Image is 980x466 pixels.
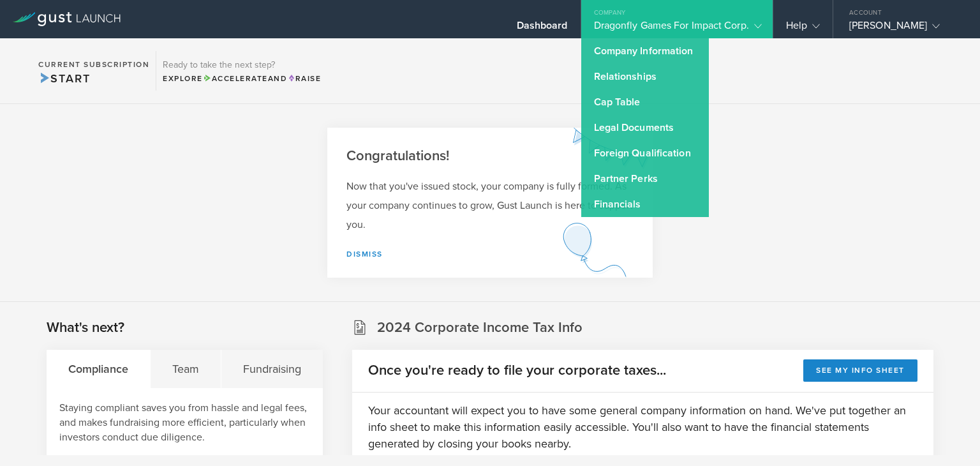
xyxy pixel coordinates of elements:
span: Start [38,71,90,86]
div: Team [151,350,221,388]
div: Fundraising [221,350,323,388]
div: Dragonfly Games For Impact Corp. [594,19,760,38]
div: Dashboard [517,19,568,38]
span: and [203,74,288,83]
span: Accelerate [203,74,268,83]
div: [PERSON_NAME] [849,19,958,38]
span: Raise [287,74,321,83]
h2: Once you're ready to file your corporate taxes... [368,361,666,380]
button: See my info sheet [803,359,917,382]
div: Staying compliant saves you from hassle and legal fees, and makes fundraising more efficient, par... [47,388,323,460]
p: Now that you've issued stock, your company is fully formed. As your company continues to grow, Gu... [346,177,634,234]
p: Your accountant will expect you to have some general company information on hand. We've put toget... [368,402,917,452]
h2: Current Subscription [38,61,149,68]
div: Explore [163,73,321,84]
h3: Ready to take the next step? [163,61,321,70]
h2: 2024 Corporate Income Tax Info [377,319,583,337]
a: Dismiss [346,250,383,259]
div: Ready to take the next step?ExploreAccelerateandRaise [156,51,327,91]
iframe: Chat Widget [916,405,980,466]
div: Help [786,19,820,38]
h2: What's next? [47,319,124,337]
div: Compliance [47,350,151,388]
h2: Congratulations! [346,147,634,165]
